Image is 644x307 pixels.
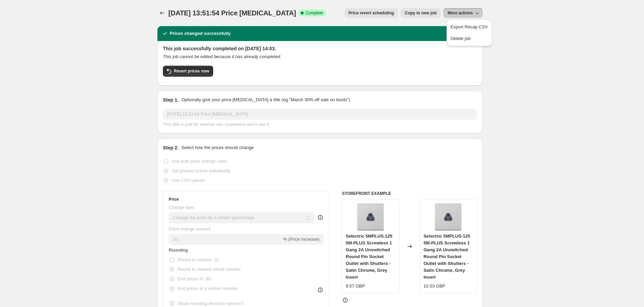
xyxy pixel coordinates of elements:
h2: Step 2. [163,144,179,151]
span: Round to nearest whole number [178,267,241,272]
button: More actions [443,8,482,18]
h6: STOREFRONT EXAMPLE [342,191,477,196]
span: End prices in a certain number [178,286,238,291]
i: This job cannot be edited because it has already completed. [163,54,281,59]
button: Export Recap CSV [449,22,490,32]
h3: Price [169,197,179,202]
button: Price revert scheduling [345,8,398,18]
div: help [317,214,324,221]
button: Revert prices now [163,66,213,77]
input: -15 [169,234,282,245]
input: 30% off holiday sale [163,109,477,120]
span: Selectric 5MPLUS-125 5M-PLUS Screwless 1 Gang 2A Unswitched Round Pin Socket Outlet with Shutters... [346,233,392,280]
button: Delete job [449,33,490,44]
span: Copy to new job [405,10,437,16]
span: Use CSV upload [172,178,205,183]
span: Price revert scheduling [349,10,394,16]
span: Rounding [169,248,188,253]
span: This title is just for internal use, customers won't see it [163,122,269,127]
span: Set product prices individually [172,168,231,173]
span: % (Price increase) [283,237,319,242]
button: Copy to new job [401,8,441,18]
span: End prices in .99 [178,276,211,281]
h2: Prices changed successfully [170,30,231,37]
div: 9.57 GBP [346,283,365,290]
span: Selectric 5MPLUS-125 5M-PLUS Screwless 1 Gang 2A Unswitched Round Pin Socket Outlet with Shutters... [424,233,471,280]
span: Show rounding direction options? [178,301,243,306]
h2: Step 1. [163,96,179,103]
img: 6166fc93-4b5a-4310-a4ec-20f9762703ff_768_1024_1_VIEWPORT_DESKTOP-ProductImage_80x.png [435,203,462,231]
span: Revert prices now [174,68,209,74]
span: Use bulk price change rules [172,159,227,164]
span: Round to nearest .01 [178,257,219,262]
img: 6166fc93-4b5a-4310-a4ec-20f9762703ff_768_1024_1_VIEWPORT_DESKTOP-ProductImage_80x.png [357,203,384,231]
span: Price change amount [169,226,211,231]
span: More actions [448,10,473,16]
button: Price change jobs [157,8,167,18]
p: Optionally give your price [MEDICAL_DATA] a title (eg "March 30% off sale on boots") [181,96,350,103]
span: Export Recap CSV [451,24,488,29]
p: Select how the prices should change [181,144,254,151]
span: Complete [306,10,323,16]
span: [DATE] 13:51:54 Price [MEDICAL_DATA] [168,9,296,17]
span: Delete job [451,36,471,41]
h2: This job successfully completed on [DATE] 14:03. [163,45,477,52]
span: Change type [169,205,194,210]
div: 10.53 GBP [424,283,446,290]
